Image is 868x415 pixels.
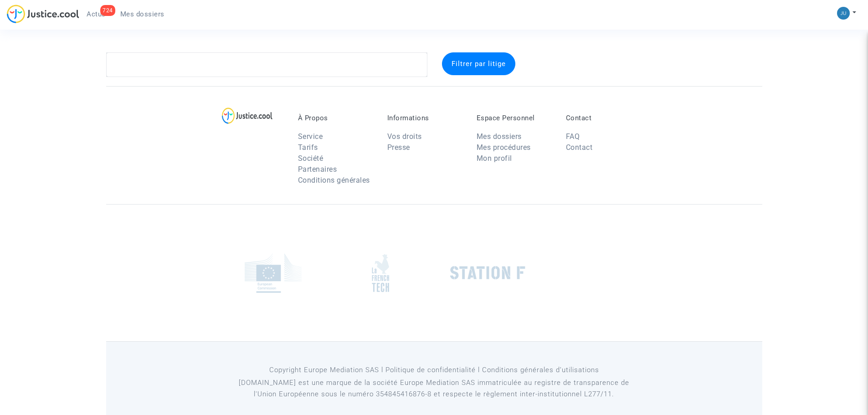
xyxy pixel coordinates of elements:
[100,5,115,16] div: 724
[298,165,337,174] a: Partenaires
[113,7,172,21] a: Mes dossiers
[226,364,642,376] p: Copyright Europe Mediation SAS l Politique de confidentialité l Conditions générales d’utilisa...
[566,143,593,152] a: Contact
[298,143,318,152] a: Tarifs
[477,114,552,122] p: Espace Personnel
[387,143,410,152] a: Presse
[7,5,79,23] img: jc-logo.svg
[79,7,113,21] a: 724Actus
[298,114,374,122] p: À Propos
[87,10,106,18] span: Actus
[837,7,850,20] img: b1d492b86f2d46b947859bee3e508d1e
[245,253,302,293] img: europe_commision.png
[477,143,531,152] a: Mes procédures
[372,254,389,292] img: french_tech.png
[566,114,642,122] p: Contact
[452,60,506,68] span: Filtrer par litige
[477,132,522,141] a: Mes dossiers
[566,132,580,141] a: FAQ
[298,132,323,141] a: Service
[387,114,463,122] p: Informations
[450,266,525,280] img: stationf.png
[298,154,324,163] a: Société
[222,108,272,124] img: logo-lg.svg
[387,132,422,141] a: Vos droits
[226,377,642,400] p: [DOMAIN_NAME] est une marque de la société Europe Mediation SAS immatriculée au registre de tr...
[298,176,370,184] a: Conditions générales
[120,10,164,18] span: Mes dossiers
[477,154,512,163] a: Mon profil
